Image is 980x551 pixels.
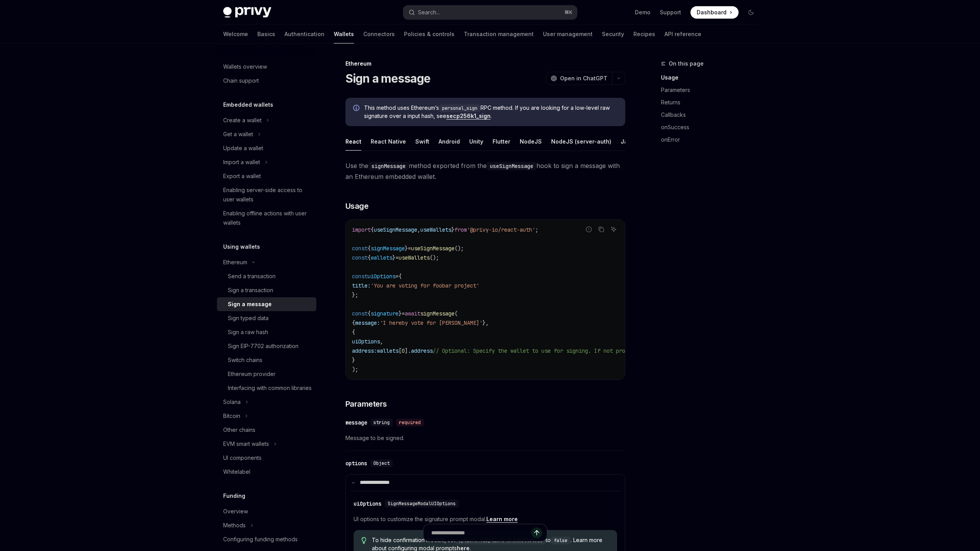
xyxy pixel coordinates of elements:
span: } [405,245,408,252]
span: ; [535,226,538,233]
div: Import a wallet [223,158,260,167]
a: Whitelabel [217,465,316,479]
div: Methods [223,521,246,530]
a: Authentication [284,25,324,43]
a: Update a wallet [217,141,316,155]
a: Basics [257,25,275,43]
a: Usage [661,71,763,84]
div: Chain support [223,76,259,85]
span: { [352,329,355,336]
h5: Funding [223,491,245,501]
a: Export a wallet [217,169,316,183]
h5: Using wallets [223,242,260,251]
span: Use the method exported from the hook to sign a message with an Ethereum embedded wallet. [345,160,625,182]
button: Ask AI [609,224,619,234]
h1: Sign a message [345,71,431,85]
code: useSignMessage [487,162,536,170]
a: Transaction management [464,25,534,43]
span: useWallets [399,254,430,261]
span: useSignMessage [374,226,417,233]
a: Returns [661,96,763,109]
span: Dashboard [697,9,727,16]
span: = [395,254,399,261]
span: 'You are voting for foobar project' [371,282,479,289]
span: = [395,273,399,280]
div: options [345,459,367,467]
div: Sign a message [228,300,272,309]
span: '@privy-io/react-auth' [467,226,535,233]
div: Create a wallet [223,116,262,125]
span: } [451,226,454,233]
a: Sign a message [217,297,316,311]
a: Configuring funding methods [217,532,316,546]
a: API reference [664,25,701,43]
span: { [399,273,402,280]
div: uiOptions [354,500,382,508]
span: import [352,226,371,233]
button: Toggle dark mode [745,6,757,19]
div: Flutter [493,132,510,151]
span: (); [454,245,464,252]
span: { [352,319,355,326]
span: uiOptions [368,273,395,280]
div: required [396,419,424,426]
a: UI components [217,451,316,465]
span: const [352,245,368,252]
a: Dashboard [690,6,739,19]
span: ( [454,310,458,317]
span: const [352,254,368,261]
button: Send message [531,527,542,538]
span: wallets [377,347,399,354]
button: Toggle Create a wallet section [217,113,316,127]
code: signMessage [368,162,409,170]
h5: Embedded wallets [223,100,273,109]
span: signature [371,310,399,317]
span: [ [399,347,402,354]
span: } [352,357,355,364]
span: , [380,338,383,345]
span: (); [430,254,439,261]
a: Welcome [223,25,248,43]
a: onError [661,133,763,146]
button: Toggle Ethereum section [217,255,316,269]
div: Ethereum [223,258,247,267]
code: personal_sign [439,104,480,112]
div: Other chains [223,425,255,435]
div: Enabling server-side access to user wallets [223,185,312,204]
a: Parameters [661,84,763,96]
div: Interfacing with common libraries [228,383,312,393]
div: Ethereum provider [228,369,276,379]
span: ); [352,366,358,373]
a: Policies & controls [404,25,454,43]
span: { [368,254,371,261]
div: Get a wallet [223,130,253,139]
span: 0 [402,347,405,354]
a: Chain support [217,74,316,88]
div: Update a wallet [223,144,263,153]
span: { [371,226,374,233]
a: Enabling offline actions with user wallets [217,206,316,230]
button: Open search [403,5,577,19]
a: Demo [635,9,650,16]
a: Ethereum provider [217,367,316,381]
div: Unity [469,132,483,151]
div: Sign a transaction [228,286,273,295]
span: } [392,254,395,261]
a: Sign typed data [217,311,316,325]
a: Sign a transaction [217,283,316,297]
a: Recipes [633,25,655,43]
div: Wallets overview [223,62,267,71]
span: SignMessageModalUIOptions [388,501,456,507]
button: Toggle EVM smart wallets section [217,437,316,451]
div: message [345,419,367,426]
div: EVM smart wallets [223,439,269,449]
a: Security [602,25,624,43]
a: Interfacing with common libraries [217,381,316,395]
a: Connectors [363,25,395,43]
button: Toggle Solana section [217,395,316,409]
span: 'I hereby vote for [PERSON_NAME]' [380,319,482,326]
span: }, [482,319,489,326]
img: dark logo [223,7,271,18]
span: } [399,310,402,317]
button: Open in ChatGPT [546,72,612,85]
